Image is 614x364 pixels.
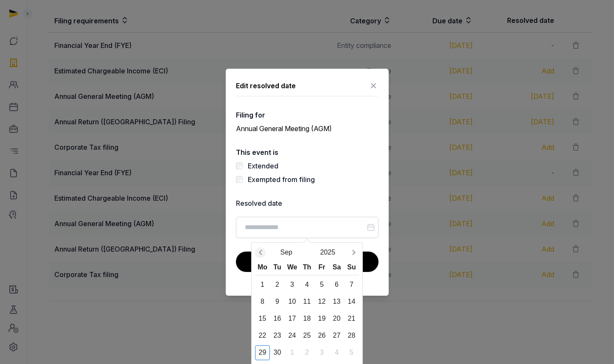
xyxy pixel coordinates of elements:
[300,311,314,326] div: 18
[270,345,285,360] div: 30
[255,260,359,360] div: Calendar wrapper
[255,328,270,343] div: 22
[314,260,329,275] div: Fr
[270,294,285,309] div: 9
[300,294,314,309] div: 11
[248,162,278,170] label: Extended
[344,345,359,360] div: 5
[300,328,314,343] div: 25
[255,277,359,360] div: Calendar days
[314,277,329,292] div: 5
[285,345,300,360] div: 1
[314,311,329,326] div: 19
[307,245,349,260] button: Open years overlay
[329,277,344,292] div: 6
[255,311,270,326] div: 15
[236,252,378,272] button: Save
[255,245,266,260] button: Previous month
[348,245,359,260] button: Next month
[329,294,344,309] div: 13
[266,245,307,260] button: Open months overlay
[285,260,300,275] div: We
[300,277,314,292] div: 4
[248,175,315,184] label: Exempted from filing
[285,277,300,292] div: 3
[236,198,378,208] label: Resolved date
[344,277,359,292] div: 7
[236,147,378,157] label: This event is
[270,260,285,275] div: Tu
[329,260,344,275] div: Sa
[344,311,359,326] div: 21
[255,294,270,309] div: 8
[285,311,300,326] div: 17
[314,328,329,343] div: 26
[300,260,314,275] div: Th
[344,294,359,309] div: 14
[329,311,344,326] div: 20
[270,311,285,326] div: 16
[236,110,378,120] label: Filing for
[255,260,270,275] div: Mo
[285,328,300,343] div: 24
[236,123,378,134] p: Annual General Meeting (AGM)
[236,81,296,91] div: Edit resolved date
[344,260,359,275] div: Su
[270,277,285,292] div: 2
[255,345,270,360] div: 29
[236,217,378,238] input: Datepicker input
[285,294,300,309] div: 10
[314,294,329,309] div: 12
[270,328,285,343] div: 23
[344,328,359,343] div: 28
[255,277,270,292] div: 1
[329,328,344,343] div: 27
[300,345,314,360] div: 2
[314,345,329,360] div: 3
[329,345,344,360] div: 4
